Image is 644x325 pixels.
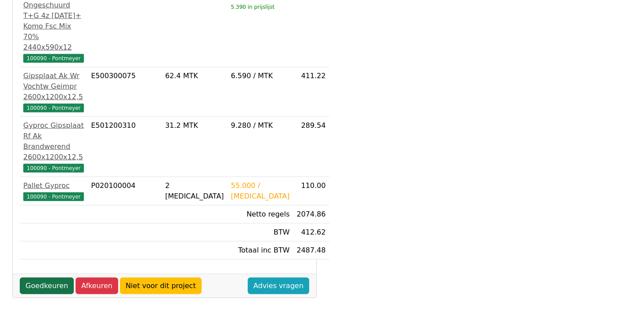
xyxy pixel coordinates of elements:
[23,71,84,102] div: Gipsplaat Ak Wr Vochtw Geimpr 2600x1200x12,5
[231,4,275,10] sub: 5.390 in prijslijst
[248,278,309,294] a: Advies vragen
[293,177,329,206] td: 110.00
[293,67,329,117] td: 411.22
[293,224,329,242] td: 412.62
[231,71,290,81] div: 6.590 / MTK
[23,164,84,173] span: 100090 - Pontmeyer
[23,181,84,202] a: Pallet Gyproc100090 - Pontmeyer
[120,278,202,294] a: Niet voor dit project
[20,278,74,294] a: Goedkeuren
[87,117,162,177] td: E501200310
[23,71,84,113] a: Gipsplaat Ak Wr Vochtw Geimpr 2600x1200x12,5100090 - Pontmeyer
[23,54,84,63] span: 100090 - Pontmeyer
[293,206,329,224] td: 2074.86
[165,120,224,131] div: 31.2 MTK
[231,181,290,202] div: 55.000 / [MEDICAL_DATA]
[228,224,293,242] td: BTW
[23,192,84,201] span: 100090 - Pontmeyer
[165,181,224,202] div: 2 [MEDICAL_DATA]
[165,71,224,81] div: 62.4 MTK
[23,120,84,162] div: Gyproc Gipsplaat Rf Ak Brandwerend 2600x1200x12,5
[87,177,162,206] td: P020100004
[23,181,84,191] div: Pallet Gyproc
[293,242,329,260] td: 2487.48
[87,67,162,117] td: E500300075
[23,120,84,173] a: Gyproc Gipsplaat Rf Ak Brandwerend 2600x1200x12,5100090 - Pontmeyer
[228,206,293,224] td: Netto regels
[76,278,118,294] a: Afkeuren
[293,117,329,177] td: 289.54
[231,120,290,131] div: 9.280 / MTK
[23,104,84,112] span: 100090 - Pontmeyer
[228,242,293,260] td: Totaal inc BTW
